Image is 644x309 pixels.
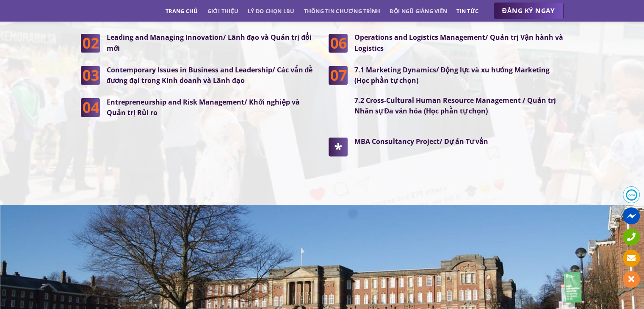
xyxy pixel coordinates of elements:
a: Đội ngũ giảng viên [390,3,447,19]
strong: Operations and Logistics Management/ Quản trị Vận hành và Logistics [354,33,563,53]
span: ĐĂNG KÝ NGAY [502,6,555,16]
a: ĐĂNG KÝ NGAY [494,3,564,19]
strong: Contemporary Issues in Business and Leadership/ Các vấn đề đương đại trong Kinh doanh và Lãnh đạo [107,65,313,86]
a: Thông tin chương trình [304,3,381,19]
a: Tin tức [456,3,478,19]
a: Lý do chọn LBU [248,3,295,19]
strong: 7.2 Cross-Cultural Human Resource Management / Quản trị Nhân sự Đa văn hóa (Học phần tự chọn) [354,96,556,116]
strong: MBA Consultancy Project/ Dự án Tư vấn [354,137,488,146]
a: Giới thiệu [207,3,238,19]
a: Trang chủ [166,3,198,19]
strong: Leading and Managing Innovation/ Lãnh đạo và Quản trị đổi mới [107,33,312,53]
strong: Entrepreneurship and Risk Management/ Khởi nghiệp và Quản trị Rủi ro [107,97,300,118]
strong: 7.1 Marketing Dynamics/ Động lực và xu hướng Marketing (Học phần tự chọn) [354,65,550,86]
